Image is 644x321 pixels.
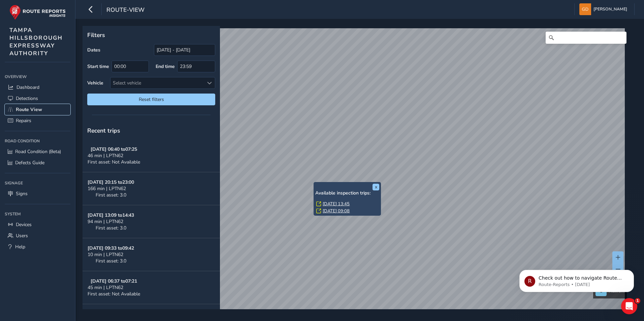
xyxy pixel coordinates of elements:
[5,178,70,188] div: Signage
[509,256,644,303] iframe: Intercom notifications message
[91,146,137,152] strong: [DATE] 06:40 to 07:25
[5,188,70,199] a: Signs
[87,47,100,53] label: Dates
[87,80,103,86] label: Vehicle
[579,3,630,15] button: [PERSON_NAME]
[83,271,220,304] button: [DATE] 06:37 to07:2145 min | LPTN62First asset: Not Available
[88,245,134,251] strong: [DATE] 09:33 to 09:42
[579,3,591,15] img: diamond-layout
[83,172,220,205] button: [DATE] 20:15 to23:00166 min | LPTN62First asset: 3.0
[87,31,215,39] p: Filters
[16,106,42,113] span: Route View
[5,82,70,93] a: Dashboard
[373,184,379,190] button: x
[87,94,215,105] button: Reset filters
[88,179,134,185] strong: [DATE] 20:15 to 23:00
[16,221,32,228] span: Devices
[87,127,120,135] span: Recent trips
[15,159,44,166] span: Defects Guide
[96,225,126,231] span: First asset: 3.0
[593,3,627,15] span: [PERSON_NAME]
[88,284,123,291] span: 45 min | LPTN62
[96,192,126,198] span: First asset: 3.0
[5,104,70,115] a: Route View
[621,298,637,314] iframe: Intercom live chat
[91,278,137,284] strong: [DATE] 06:37 to 07:21
[5,115,70,126] a: Repairs
[635,298,640,304] span: 1
[85,28,625,317] canvas: Map
[5,157,70,168] a: Defects Guide
[323,201,350,207] a: [DATE] 13:45
[5,146,70,157] a: Road Condition (Beta)
[88,185,126,192] span: 166 min | LPTN62
[83,238,220,271] button: [DATE] 09:33 to09:4210 min | LPTN62First asset: 3.0
[546,32,626,44] input: Search
[16,190,28,197] span: Signs
[88,152,123,159] span: 46 min | LPTN62
[5,93,70,104] a: Detections
[323,208,350,214] a: [DATE] 09:08
[88,212,134,218] strong: [DATE] 13:09 to 14:43
[87,63,109,70] label: Start time
[16,117,31,124] span: Repairs
[315,190,379,196] h6: Available inspection trips:
[5,219,70,230] a: Devices
[88,291,140,297] span: First asset: Not Available
[9,5,66,20] img: rr logo
[92,96,210,103] span: Reset filters
[16,233,28,239] span: Users
[9,26,63,57] span: TAMPA HILLSBOROUGH EXPRESSWAY AUTHORITY
[88,218,123,225] span: 94 min | LPTN62
[15,148,61,155] span: Road Condition (Beta)
[5,72,70,82] div: Overview
[5,230,70,241] a: Users
[16,95,38,102] span: Detections
[15,244,25,250] span: Help
[83,205,220,238] button: [DATE] 13:09 to14:4394 min | LPTN62First asset: 3.0
[83,139,220,172] button: [DATE] 06:40 to07:2546 min | LPTN62First asset: Not Available
[156,63,175,70] label: End time
[5,241,70,252] a: Help
[106,6,144,15] span: route-view
[110,77,204,88] div: Select vehicle
[5,136,70,146] div: Road Condition
[96,258,126,264] span: First asset: 3.0
[88,159,140,165] span: First asset: Not Available
[5,209,70,219] div: System
[88,251,123,258] span: 10 min | LPTN62
[17,84,39,91] span: Dashboard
